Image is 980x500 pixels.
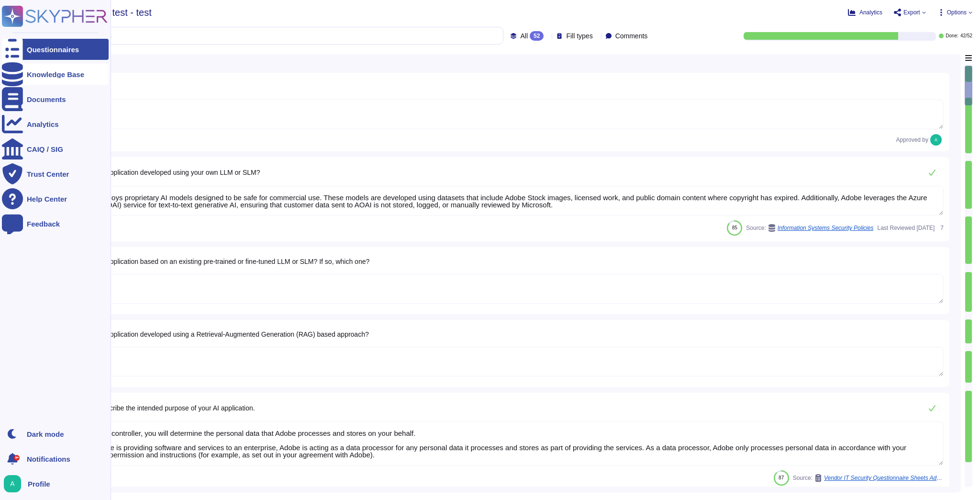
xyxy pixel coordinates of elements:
span: Options [947,10,967,15]
a: Questionnaires [2,39,109,60]
span: Vendor IT Security Questionnaire Sheets Adobe Firefly GenAI Add On To Adobe CCE4 Agreement (1) [824,475,944,481]
span: 87 [779,475,784,480]
textarea: Adobe employs proprietary AI models designed to be safe for commercial use. These models are deve... [65,186,944,216]
span: Is your AI application developed using a Retrieval-Augmented Generation (RAG) based approach? [77,330,369,338]
span: Done: [946,34,958,38]
div: 9+ [14,455,20,461]
a: Help Center [2,188,109,209]
span: Analytics [859,10,882,15]
span: Is your AI application developed using your own LLM or SLM? [77,169,260,176]
textarea: Responses [65,100,944,129]
img: user [4,475,21,492]
a: Knowledge Base [2,64,109,85]
input: Search by keywords [38,27,503,44]
span: Please describe the intended purpose of your AI application. [77,404,255,412]
div: Knowledge Base [27,71,84,78]
button: Analytics [848,9,882,16]
a: Trust Center [2,163,109,184]
div: CAIQ / SIG [27,146,63,153]
span: Source: [746,224,873,232]
div: Dark mode [27,431,64,438]
img: user [930,134,942,146]
div: Trust Center [27,170,69,178]
span: Notifications [27,455,70,463]
a: Analytics [2,114,109,135]
span: Last Reviewed [DATE] [877,225,935,231]
span: 7 [938,225,944,231]
span: All [520,33,528,39]
div: Help Center [27,195,67,203]
span: Source: [793,474,944,482]
a: CAIQ / SIG [2,138,109,159]
span: Export [903,10,920,15]
div: Documents [27,96,66,103]
span: Approved by [896,137,928,143]
button: user [2,473,28,494]
a: Feedback [2,213,109,234]
span: Is your AI application based on an existing pre-trained or fine-tuned LLM or SLM? If so, which one? [77,258,369,265]
span: 42 / 52 [960,34,972,38]
span: Profile [28,480,50,488]
span: test - test [112,8,152,17]
span: Comments [615,33,648,39]
div: 52 [530,31,544,41]
span: Information Systems Security Policies [778,225,874,231]
div: Feedback [27,220,60,227]
div: Analytics [27,121,59,128]
textarea: As the data controller, you will determine the personal data that Adobe processes and stores on y... [65,421,944,466]
span: 85 [732,225,737,230]
span: Fill types [566,33,592,39]
div: Questionnaires [27,46,79,53]
a: Documents [2,89,109,110]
